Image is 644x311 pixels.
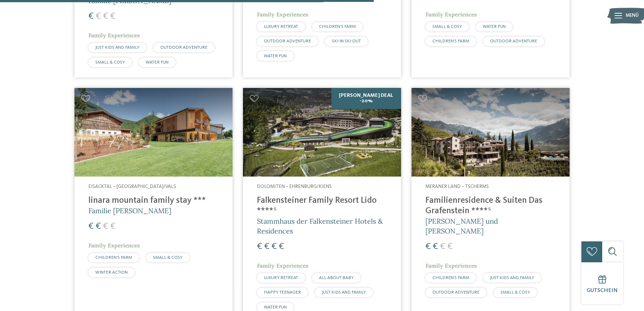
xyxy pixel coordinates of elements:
span: Family Experiences [88,32,140,39]
span: Family Experiences [257,262,309,269]
span: € [103,222,108,231]
img: Familienhotels gesucht? Hier findet ihr die besten! [411,88,570,177]
span: CHILDREN’S FARM [432,276,469,280]
span: € [96,222,101,231]
span: OUTDOOR ADVENTURE [490,39,537,43]
span: WATER FUN [146,60,169,65]
span: € [110,222,116,231]
span: Family Experiences [257,11,309,18]
span: Family Experiences [88,242,140,249]
span: € [440,242,445,251]
span: € [271,242,277,251]
span: Eisacktal – [GEOGRAPHIC_DATA]/Vals [88,184,176,189]
h4: Familienresidence & Suiten Das Grafenstein ****ˢ [425,196,556,216]
span: Dolomiten – Ehrenburg/Kiens [257,184,332,189]
span: CHILDREN’S FARM [319,24,356,29]
span: € [110,12,116,21]
span: WINTER ACTION [95,270,128,275]
span: CHILDREN’S FARM [95,255,132,260]
span: WATER FUN [483,24,506,29]
span: SMALL & COSY [432,24,462,29]
span: SMALL & COSY [153,255,182,260]
span: CHILDREN’S FARM [432,39,469,43]
span: Gutschein [587,288,618,293]
span: LUXURY RETREAT [264,276,298,280]
span: SKI-IN SKI-OUT [332,39,361,43]
span: € [279,242,284,251]
span: € [88,12,94,21]
span: Familie [PERSON_NAME] [88,206,171,215]
span: SMALL & COSY [95,60,125,65]
span: € [433,242,438,251]
span: [PERSON_NAME] und [PERSON_NAME] [425,217,498,235]
span: € [103,12,108,21]
span: ALL ABOUT BABY [319,276,354,280]
img: Familienhotels gesucht? Hier findet ihr die besten! [243,88,401,177]
img: Familienhotels gesucht? Hier findet ihr die besten! [74,88,233,177]
a: Gutschein [581,262,623,304]
span: € [425,242,431,251]
span: OUTDOOR ADVENTURE [432,290,480,295]
span: Stammhaus der Falkensteiner Hotels & Residences [257,217,383,235]
span: SMALL & COSY [501,290,530,295]
span: HAPPY TEENAGER [264,290,301,295]
span: € [447,242,453,251]
span: Family Experiences [425,11,477,18]
span: € [257,242,262,251]
span: Meraner Land – Tscherms [425,184,489,189]
span: € [96,12,101,21]
span: Family Experiences [425,262,477,269]
span: WATER FUN [264,54,287,58]
span: € [88,222,94,231]
span: OUTDOOR ADVENTURE [160,45,207,50]
h4: Falkensteiner Family Resort Lido ****ˢ [257,196,387,216]
span: € [264,242,270,251]
span: OUTDOOR ADVENTURE [264,39,311,43]
span: LUXURY RETREAT [264,24,298,29]
h4: linara mountain family stay *** [88,196,219,206]
span: JUST KIDS AND FAMILY [322,290,366,295]
span: WATER FUN [264,305,287,309]
span: JUST KIDS AND FAMILY [95,45,139,50]
span: JUST KIDS AND FAMILY [490,276,534,280]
